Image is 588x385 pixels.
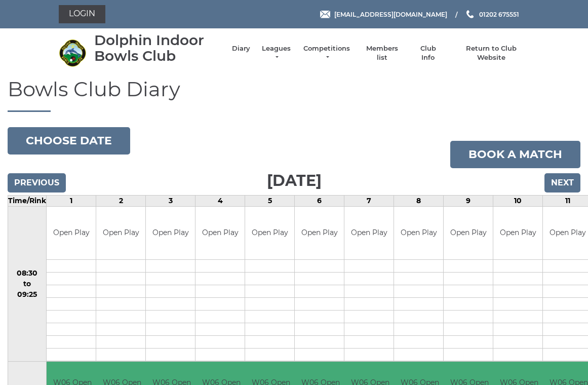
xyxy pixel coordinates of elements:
[8,206,47,362] td: 08:30 to 09:25
[320,11,330,18] img: Email
[413,44,443,62] a: Club Info
[450,141,580,168] a: Book a match
[465,10,519,19] a: Phone us 01202 675551
[8,195,47,206] td: Time/Rink
[295,207,344,260] td: Open Play
[453,44,529,62] a: Return to Club Website
[245,207,294,260] td: Open Play
[302,44,351,62] a: Competitions
[544,173,580,192] input: Next
[344,207,394,260] td: Open Play
[96,195,146,206] td: 2
[96,207,145,260] td: Open Play
[394,195,444,206] td: 8
[146,195,195,206] td: 3
[320,10,447,19] a: Email [EMAIL_ADDRESS][DOMAIN_NAME]
[344,195,394,206] td: 7
[146,207,195,260] td: Open Play
[8,127,130,155] button: Choose date
[232,44,250,53] a: Diary
[245,195,295,206] td: 5
[94,32,222,64] div: Dolphin Indoor Bowls Club
[493,195,543,206] td: 10
[8,173,66,192] input: Previous
[444,195,493,206] td: 9
[8,78,580,112] h1: Bowls Club Diary
[466,10,474,18] img: Phone us
[334,10,447,18] span: [EMAIL_ADDRESS][DOMAIN_NAME]
[195,207,245,260] td: Open Play
[59,5,105,23] a: Login
[493,207,542,260] td: Open Play
[444,207,493,260] td: Open Play
[47,195,96,206] td: 1
[361,44,403,62] a: Members list
[295,195,344,206] td: 6
[479,10,519,18] span: 01202 675551
[195,195,245,206] td: 4
[394,207,443,260] td: Open Play
[59,39,87,67] img: Dolphin Indoor Bowls Club
[260,44,292,62] a: Leagues
[47,207,96,260] td: Open Play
